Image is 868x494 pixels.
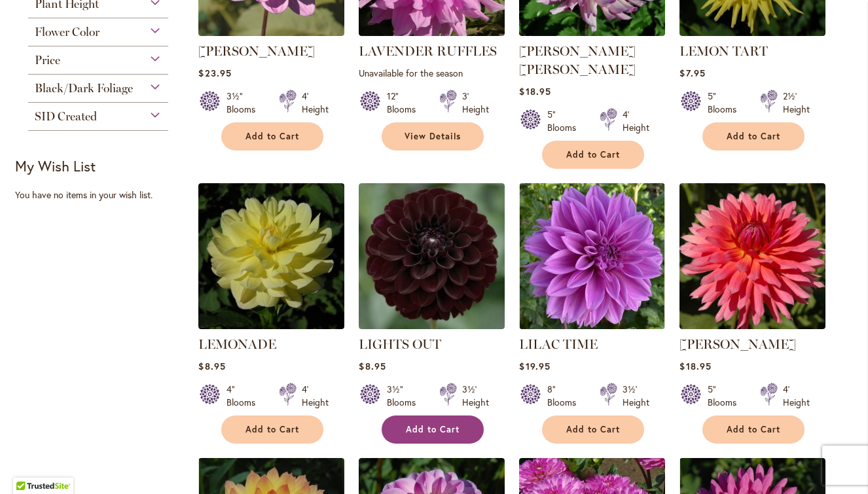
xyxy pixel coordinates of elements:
[708,90,744,116] div: 5" Blooms
[198,360,225,372] span: $8.95
[462,90,489,116] div: 3' Height
[198,336,276,352] a: LEMONADE
[679,336,796,352] a: [PERSON_NAME]
[35,109,97,124] span: SID Created
[359,319,505,332] a: LIGHTS OUT
[10,448,46,484] iframe: Launch Accessibility Center
[15,188,190,202] div: You have no items in your wish list.
[405,131,461,142] span: View Details
[727,424,780,435] span: Add to Cart
[519,360,550,372] span: $19.95
[679,43,768,59] a: LEMON TART
[462,383,489,409] div: 3½' Height
[35,53,60,67] span: Price
[226,90,263,116] div: 3½" Blooms
[198,183,344,329] img: LEMONADE
[623,383,649,409] div: 3½' Height
[727,131,780,142] span: Add to Cart
[519,85,551,97] span: $18.95
[783,383,810,409] div: 4' Height
[679,319,825,332] a: LINDY
[679,360,711,372] span: $18.95
[221,122,323,150] button: Add to Cart
[221,415,323,444] button: Add to Cart
[15,156,96,175] strong: My Wish List
[198,43,315,59] a: [PERSON_NAME]
[547,108,584,134] div: 5" Blooms
[542,141,644,169] button: Add to Cart
[679,67,705,79] span: $7.95
[198,67,231,79] span: $23.95
[359,26,505,39] a: LAVENDER RUFFLES
[198,319,344,332] a: LEMONADE
[566,424,620,435] span: Add to Cart
[302,90,329,116] div: 4' Height
[623,108,649,134] div: 4' Height
[302,383,329,409] div: 4' Height
[35,25,99,39] span: Flower Color
[679,183,825,329] img: LINDY
[708,383,744,409] div: 5" Blooms
[519,336,598,352] a: LILAC TIME
[198,26,344,39] a: LAUREN MICHELE
[783,90,810,116] div: 2½' Height
[382,415,484,444] button: Add to Cart
[359,360,386,372] span: $8.95
[519,319,665,332] a: Lilac Time
[245,424,299,435] span: Add to Cart
[359,43,497,59] a: LAVENDER RUFFLES
[702,122,805,150] button: Add to Cart
[702,415,805,444] button: Add to Cart
[245,131,299,142] span: Add to Cart
[359,336,441,352] a: LIGHTS OUT
[519,43,636,77] a: [PERSON_NAME] [PERSON_NAME]
[359,183,505,329] img: LIGHTS OUT
[387,90,424,116] div: 12" Blooms
[519,26,665,39] a: LEILA SAVANNA ROSE
[542,415,644,444] button: Add to Cart
[35,81,133,96] span: Black/Dark Foliage
[359,67,505,79] p: Unavailable for the season
[519,183,665,329] img: Lilac Time
[387,383,424,409] div: 3½" Blooms
[679,26,825,39] a: LEMON TART
[226,383,263,409] div: 4" Blooms
[547,383,584,409] div: 8" Blooms
[406,424,460,435] span: Add to Cart
[382,122,484,150] a: View Details
[566,149,620,160] span: Add to Cart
